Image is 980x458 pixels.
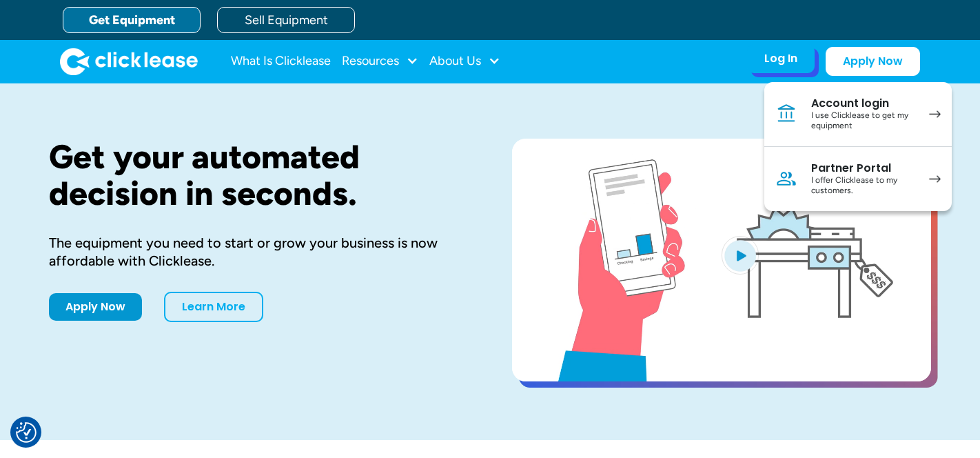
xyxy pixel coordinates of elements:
[217,7,355,33] a: Sell Equipment
[63,7,201,33] a: Get Equipment
[811,175,915,197] div: I offer Clicklease to my customers.
[764,147,952,211] a: Partner PortalI offer Clicklease to my customers.
[512,139,931,381] a: open lightbox
[811,97,915,110] div: Account login
[929,175,941,183] img: arrow
[764,82,952,211] nav: Log In
[764,82,952,147] a: Account loginI use Clicklease to get my equipment
[764,52,797,66] div: Log In
[49,293,142,321] a: Apply Now
[231,48,331,75] a: What Is Clicklease
[429,48,500,75] div: About Us
[929,110,941,118] img: arrow
[811,161,915,175] div: Partner Portal
[16,422,37,443] button: Consent Preferences
[342,48,418,75] div: Resources
[826,47,920,76] a: Apply Now
[722,236,759,275] img: Blue play button logo on a light blue circular background
[16,422,37,443] img: Revisit consent button
[49,234,468,270] div: The equipment you need to start or grow your business is now affordable with Clicklease.
[811,110,915,132] div: I use Clicklease to get my equipment
[60,48,198,75] img: Clicklease logo
[775,103,797,125] img: Bank icon
[164,292,263,322] a: Learn More
[775,168,797,190] img: Person icon
[60,48,198,75] a: home
[49,139,468,212] h1: Get your automated decision in seconds.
